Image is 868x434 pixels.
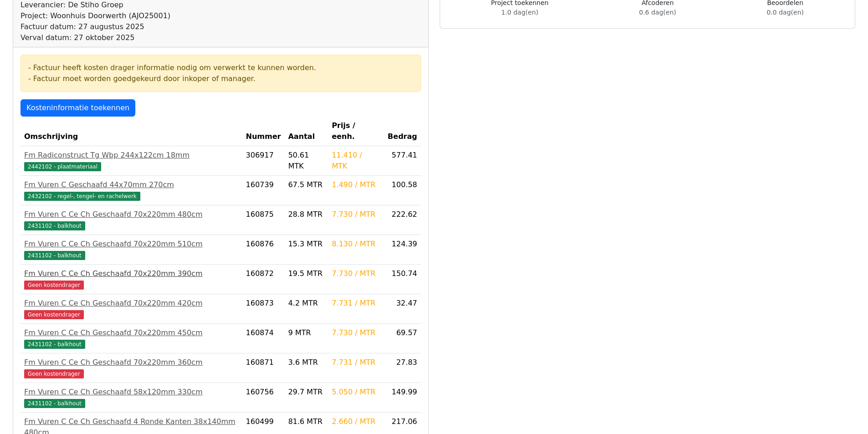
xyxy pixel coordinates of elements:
[383,146,421,176] td: 577.41
[332,298,380,309] div: 7.731 / MTR
[639,9,676,16] span: 0.6 dag(en)
[288,387,324,398] div: 29.7 MTR
[501,9,538,16] span: 1.0 dag(en)
[24,357,239,368] div: Fm Vuren C Ce Ch Geschaafd 70x220mm 360cm
[24,281,84,290] span: Geen kostendrager
[28,62,413,73] div: - Factuur heeft kosten drager informatie nodig om verwerkt te kunnen worden.
[767,9,804,16] span: 0.0 dag(en)
[21,32,170,43] div: Verval datum: 27 oktober 2025
[332,357,380,368] div: 7.731 / MTR
[24,209,239,231] a: Fm Vuren C Ce Ch Geschaafd 70x220mm 480cm2431102 - balkhout
[24,251,85,260] span: 2431102 - balkhout
[242,205,285,235] td: 160875
[383,294,421,324] td: 32.47
[383,265,421,294] td: 150.74
[24,298,239,309] div: Fm Vuren C Ce Ch Geschaafd 70x220mm 420cm
[24,268,239,290] a: Fm Vuren C Ce Ch Geschaafd 70x220mm 390cmGeen kostendrager
[24,357,239,379] a: Fm Vuren C Ce Ch Geschaafd 70x220mm 360cmGeen kostendrager
[242,324,285,353] td: 160874
[24,162,101,171] span: 2442102 - plaatmateriaal
[332,416,380,427] div: 2.660 / MTR
[328,117,383,146] th: Prijs / eenh.
[242,117,285,146] th: Nummer
[288,239,324,250] div: 15.3 MTR
[332,179,380,190] div: 1.490 / MTR
[24,399,85,408] span: 2431102 - balkhout
[288,298,324,309] div: 4.2 MTR
[288,150,324,172] div: 50.61 MTK
[242,146,285,176] td: 306917
[24,327,239,338] div: Fm Vuren C Ce Ch Geschaafd 70x220mm 450cm
[24,310,84,319] span: Geen kostendrager
[21,21,170,32] div: Factuur datum: 27 augustus 2025
[288,357,324,368] div: 3.6 MTR
[288,327,324,338] div: 9 MTR
[332,150,380,172] div: 11.410 / MTK
[24,179,239,190] div: Fm Vuren C Geschaafd 44x70mm 270cm
[24,369,84,378] span: Geen kostendrager
[28,73,413,84] div: - Factuur moet worden goedgekeurd door inkoper of manager.
[383,205,421,235] td: 222.62
[288,209,324,220] div: 28.8 MTR
[21,99,135,117] a: Kosteninformatie toekennen
[332,387,380,398] div: 5.050 / MTR
[383,353,421,383] td: 27.83
[242,265,285,294] td: 160872
[242,383,285,413] td: 160756
[242,235,285,265] td: 160876
[24,387,239,408] a: Fm Vuren C Ce Ch Geschaafd 58x120mm 330cm2431102 - balkhout
[21,117,242,146] th: Omschrijving
[24,209,239,220] div: Fm Vuren C Ce Ch Geschaafd 70x220mm 480cm
[24,327,239,349] a: Fm Vuren C Ce Ch Geschaafd 70x220mm 450cm2431102 - balkhout
[383,324,421,353] td: 69.57
[24,239,239,250] div: Fm Vuren C Ce Ch Geschaafd 70x220mm 510cm
[24,150,239,161] div: Fm Radiconstruct Tg Wbp 244x122cm 18mm
[242,353,285,383] td: 160871
[284,117,328,146] th: Aantal
[24,150,239,172] a: Fm Radiconstruct Tg Wbp 244x122cm 18mm2442102 - plaatmateriaal
[24,239,239,260] a: Fm Vuren C Ce Ch Geschaafd 70x220mm 510cm2431102 - balkhout
[21,10,170,21] div: Project: Woonhuis Doorwerth (AJO25001)
[24,340,85,349] span: 2431102 - balkhout
[24,268,239,279] div: Fm Vuren C Ce Ch Geschaafd 70x220mm 390cm
[24,192,140,201] span: 2432102 - regel-, tengel- en rachelwerk
[288,268,324,279] div: 19.5 MTR
[332,327,380,338] div: 7.730 / MTR
[383,117,421,146] th: Bedrag
[332,209,380,220] div: 7.730 / MTR
[24,298,239,320] a: Fm Vuren C Ce Ch Geschaafd 70x220mm 420cmGeen kostendrager
[24,387,239,398] div: Fm Vuren C Ce Ch Geschaafd 58x120mm 330cm
[332,268,380,279] div: 7.730 / MTR
[383,383,421,413] td: 149.99
[242,176,285,205] td: 160739
[24,179,239,201] a: Fm Vuren C Geschaafd 44x70mm 270cm2432102 - regel-, tengel- en rachelwerk
[383,176,421,205] td: 100.58
[383,235,421,265] td: 124.39
[24,221,85,230] span: 2431102 - balkhout
[288,179,324,190] div: 67.5 MTR
[242,294,285,324] td: 160873
[288,416,324,427] div: 81.6 MTR
[332,239,380,250] div: 8.130 / MTR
